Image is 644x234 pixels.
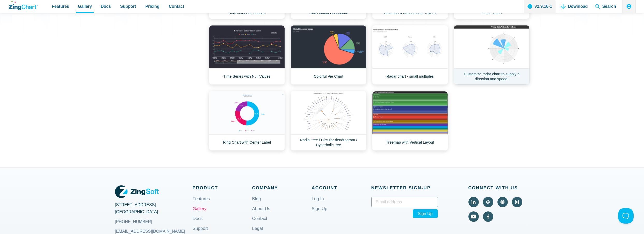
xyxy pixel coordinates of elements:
a: Visit ZingChart on YouTube (external). [468,211,479,222]
span: Company [252,184,312,192]
a: Features [193,197,210,209]
span: Support [120,3,136,10]
a: Radar chart - small multiples [372,25,448,85]
a: ZingSoft Logo. Click to visit the ZingSoft site (external). [115,184,159,199]
input: Email address [371,197,438,207]
span: Contact [169,3,184,10]
span: Newsletter Sign‑up [371,184,438,192]
span: Sign Up [413,209,438,218]
span: Gallery [78,3,92,10]
a: Visit ZingChart on GitHub (external). [497,197,508,207]
span: Pricing [145,3,159,10]
a: Colorful Pie Chart [291,25,366,85]
span: Product [193,184,252,192]
span: Connect With Us [468,184,529,192]
a: [PHONE_NUMBER] [115,216,193,228]
a: Treemap with Vertical Layout [372,91,448,151]
a: Log In [312,197,324,209]
a: Docs [193,217,203,229]
span: Docs [101,3,111,10]
a: Time Series with Null Values [209,25,285,85]
address: [STREET_ADDRESS] [GEOGRAPHIC_DATA] [115,201,193,228]
iframe: Toggle Customer Support [618,208,634,224]
a: Contact [252,217,267,229]
a: About Us [252,207,270,219]
span: Features [52,3,69,10]
a: Visit ZingChart on LinkedIn (external). [468,197,479,207]
a: Ring Chart with Center Label [209,91,285,151]
a: Blog [252,197,261,209]
a: Customize radar chart to supply a direction and speed. [454,25,530,85]
a: Visit ZingChart on Medium (external). [512,197,522,207]
a: Visit ZingChart on CodePen (external). [483,197,493,207]
a: Gallery [193,207,207,219]
span: Account [312,184,371,192]
a: Visit ZingChart on Facebook (external). [483,211,493,222]
a: ZingChart Logo. Click to return to the homepage [9,1,38,10]
a: Radial tree / Circular dendrogram / Hyperbolic tree [291,91,366,151]
a: Sign Up [312,207,327,219]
